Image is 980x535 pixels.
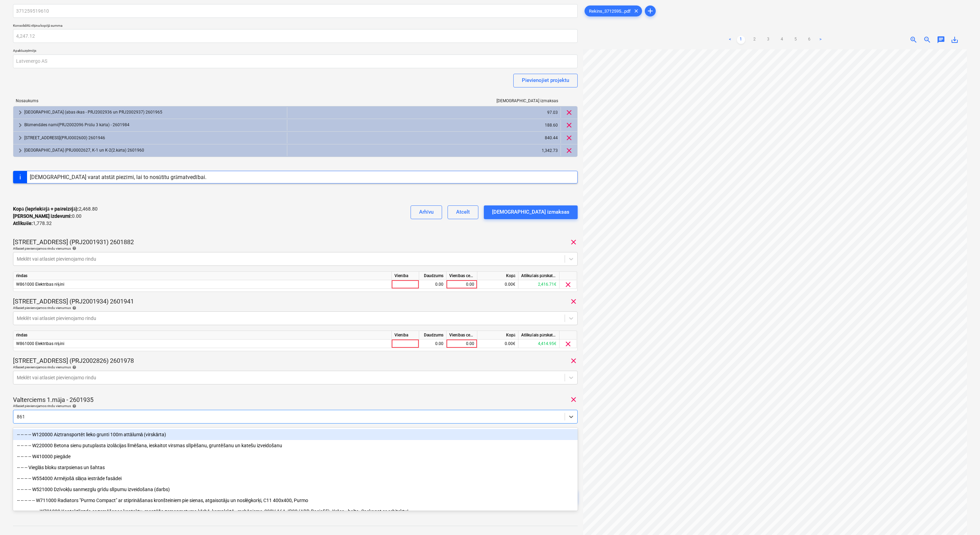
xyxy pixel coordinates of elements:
[585,9,635,14] span: Rekins_3712595...pdf
[565,121,573,129] span: clear
[419,207,434,216] div: Arhīvu
[392,272,419,280] div: Vienība
[16,134,24,142] span: keyboard_arrow_right
[13,238,134,246] p: [STREET_ADDRESS] (PRJ2001931) 2601882
[13,365,578,369] div: Atlasiet pievienojamos rindu vienumus
[422,340,443,348] div: 0.00
[778,36,786,44] a: Page 4
[937,36,945,44] span: chat
[392,331,419,340] div: Vienība
[13,429,578,440] div: -- -- -- -- W120000 Aiztransportēt lieko grunti 100m attālumā (virskārta)
[16,121,24,129] span: keyboard_arrow_right
[909,36,918,44] span: zoom_in
[24,132,284,143] div: [STREET_ADDRESS](PRJ0002600) 2601946
[764,36,772,44] a: Page 3
[13,396,93,404] p: Valterciems 1.māja - 2601935
[290,132,558,143] div: 840.44
[13,98,287,103] div: Nosaukums
[13,205,98,213] p: 2,468.80
[816,36,825,44] a: Next page
[71,404,76,408] span: help
[13,206,79,212] strong: Kopā (iepriekšējā + pašreizējā) :
[518,272,560,280] div: Atlikušais pārskatītais budžets
[290,120,558,131] div: 188.60
[16,108,24,117] span: keyboard_arrow_right
[290,145,558,156] div: 1,342.73
[30,174,206,180] div: [DEMOGRAPHIC_DATA] varat atstāt piezīmi, lai to nosūtītu grāmatvedībai.
[16,146,24,155] span: keyboard_arrow_right
[290,107,558,118] div: 97.03
[16,341,64,346] span: W861000 Elektrības rēķini
[13,48,578,54] p: Apakšuzņēmējs
[13,213,72,219] strong: [PERSON_NAME] izdevumi :
[564,281,572,289] span: clear
[13,473,578,484] div: -- -- -- -- W554000 Armējošā slāņa iestrāde fasādei
[569,297,578,306] span: clear
[569,357,578,365] span: clear
[477,340,518,348] div: 0.00€
[456,207,470,216] div: Atcelt
[13,404,578,408] div: Atlasiet pievienojamos rindu vienumus
[522,76,569,85] div: Pievienojiet projektu
[24,145,284,156] div: [GEOGRAPHIC_DATA] (PRJ0002627, K-1 un K-2(2.kārta) 2601960
[449,280,474,289] div: 0.00
[518,331,560,340] div: Atlikušais pārskatītais budžets
[13,55,578,68] input: Apakšuzņēmējs
[946,502,980,535] iframe: Chat Widget
[13,506,578,517] div: -- -- -- -- -- -- W731000 Kontaktligzda ar zemēšanas kontaktu, montāža zemapmetuma kārbā, komplek...
[13,213,81,220] p: 0.00
[13,220,52,227] p: 1,778.32
[569,395,578,404] span: clear
[13,331,392,340] div: rindas
[805,36,814,44] a: Page 6
[13,246,578,251] div: Atlasiet pievienojamos rindu vienumus
[477,331,518,340] div: Kopā
[449,340,474,348] div: 0.00
[513,74,578,87] button: Pievienojiet projektu
[24,120,284,131] div: Blūmendāles nami(PRJ2002096 Prūšu 3 kārta) - 2601984
[419,331,447,340] div: Daudzums
[13,440,578,451] div: -- -- -- -- W220000 Betona sienu putuplasta izolācijas līmēšana, ieskaitot virsmas slīpēšanu, gru...
[13,272,392,280] div: rindas
[565,108,573,117] span: clear
[13,495,578,506] div: -- -- -- -- -- W711000 Radiators "Purmo Compact" ar stiprināšanas kronšteiniem pie sienas, atgais...
[565,134,573,142] span: clear
[71,365,76,369] span: help
[287,98,562,103] div: [DEMOGRAPHIC_DATA] izmaksas
[71,246,76,250] span: help
[13,451,578,462] div: -- -- -- -- W410000 piegāde
[447,272,477,280] div: Vienības cena
[419,272,447,280] div: Daudzums
[13,306,578,310] div: Atlasiet pievienojamos rindu vienumus
[792,36,800,44] a: Page 5
[447,331,477,340] div: Vienības cena
[13,23,578,29] p: Konsolidētā rēķina kopējā summa
[16,282,64,287] span: W861000 Elektrības rēķini
[13,484,578,495] div: -- -- -- -- W521000 Dzīvokļu sanmezglu grīdu slīpumu izveidošana (darbs)
[13,357,134,365] p: [STREET_ADDRESS] (PRJ2002826) 2601978
[477,280,518,289] div: 0.00€
[751,36,759,44] a: Page 2
[737,36,745,44] a: Page 1 is your current page
[492,207,569,216] div: [DEMOGRAPHIC_DATA] izmaksas
[13,4,578,18] input: Apvienotā rēķina nosaukums
[422,280,443,289] div: 0.00
[24,107,284,118] div: [GEOGRAPHIC_DATA] (abas ēkas - PRJ2002936 un PRJ2002937) 2601965
[13,462,578,473] div: -- -- -- Vieglās bloku starpsienas un šahtas
[484,205,578,219] button: [DEMOGRAPHIC_DATA] izmaksas
[13,29,578,43] input: Konsolidētā rēķina kopējā summa
[923,36,931,44] span: zoom_out
[726,36,734,44] a: Previous page
[518,280,560,289] div: 2,416.71€
[477,272,518,280] div: Kopā
[565,146,573,155] span: clear
[632,7,640,15] span: clear
[13,221,33,226] strong: Atlikušie :
[13,297,134,306] p: [STREET_ADDRESS] (PRJ2001934) 2601941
